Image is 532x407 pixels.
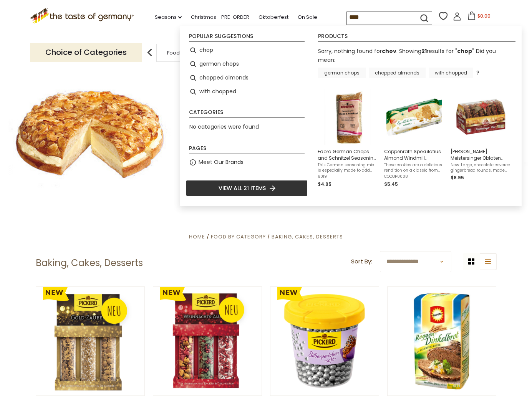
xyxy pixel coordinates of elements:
[186,57,308,71] li: german chops
[142,45,157,60] img: previous arrow
[318,47,496,77] div: Did you mean: ?
[36,257,143,269] h1: Baking, Cakes, Desserts
[384,162,444,173] span: These cookies are a delicious rendition on a classic from Coppenrath - crispy windmill shaped spe...
[180,26,522,206] div: Instant Search Results
[399,47,474,55] span: Showing results for " "
[451,148,511,161] span: [PERSON_NAME] Meistersinger Oblaten Choco Lebkuchen with Chopped Almonds, min 20% Nuts, 7oz
[259,13,288,22] a: Oktoberfest
[318,174,378,179] span: 6019
[270,287,379,395] img: Pickerd Silber Pearls Baking Decoration, in Tub, 100g
[189,109,305,118] li: Categories
[189,123,259,131] span: No categories were found
[318,148,378,161] span: Edora German Chops and Schnitzel Seasoning - 3.5 oz.
[189,233,205,240] a: Home
[167,50,212,56] a: Food By Category
[30,43,142,62] p: Choice of Categories
[318,89,378,188] a: Edora German Chops and Schnitzel SeasoningEdora German Chops and Schnitzel Seasoning - 3.5 oz.Thi...
[186,71,308,85] li: chopped almonds
[189,33,305,42] li: Popular suggestions
[189,146,305,154] li: Pages
[451,162,511,173] span: New: Large, chocolate covered gingerbread rounds, made with a minimum 20% nuts, and sprinkled wit...
[381,86,447,191] li: Coppenrath Spekulatius Almond Windmill Cookies 7.1 oz
[463,12,496,23] button: $0.00
[382,47,396,55] b: chov
[451,174,464,181] span: $8.95
[298,13,317,22] a: On Sale
[186,180,308,196] li: View all 21 items
[318,47,398,55] span: Sorry, nothing found for .
[186,85,308,99] li: with chopped
[318,68,366,78] a: german chops
[153,287,262,395] img: Pickerd "Christmas Magic" Sugar Baking Decoration, 3 pack, 70g
[199,158,244,167] a: Meet Our Brands
[421,47,427,55] b: 21
[429,68,473,78] a: with chopped
[384,181,398,187] span: $5.45
[477,13,491,19] span: $0.00
[320,89,376,145] img: Edora German Chops and Schnitzel Seasoning
[155,13,182,22] a: Seasons
[388,287,496,395] img: Aurora "Roggen-Dinkel" Rye Spelt Baking Mix for Breads, 17.5 oz - DEAL
[384,174,444,179] span: COCOP0008
[369,68,426,78] a: chopped almonds
[315,86,381,191] li: Edora German Chops and Schnitzel Seasoning - 3.5 oz.
[318,181,331,187] span: $4.95
[211,233,266,240] a: Food By Category
[272,233,343,240] a: Baking, Cakes, Desserts
[186,156,308,169] li: Meet Our Brands
[453,89,509,145] img: Wicklein Meistesinger Oblaten Choco Lebkuchen Chopped Almonds 20% nuts
[451,89,511,188] a: Wicklein Meistesinger Oblaten Choco Lebkuchen Chopped Almonds 20% nuts[PERSON_NAME] Meistersinger...
[318,33,515,42] li: Products
[447,86,514,191] li: Wicklein Meistersinger Oblaten Choco Lebkuchen with Chopped Almonds, min 20% Nuts, 7oz
[351,257,372,266] label: Sort By:
[384,89,444,188] a: Coppenrath Spekulatius Almond Windmill Cookies 7.1 ozThese cookies are a delicious rendition on a...
[219,184,266,192] span: View all 21 items
[457,47,472,55] a: chop
[191,13,249,22] a: Christmas - PRE-ORDER
[186,43,308,57] li: chop
[318,162,378,173] span: This German seasoning mix is especially made to add authentic flavors to schnitzel, cutlets, ribs...
[384,148,444,161] span: Coppenrath Spekulatius Almond Windmill Cookies 7.1 oz
[36,287,145,395] img: Pickerd "Gold Magic" Sugar Baking Decoration, 3 pack, 70g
